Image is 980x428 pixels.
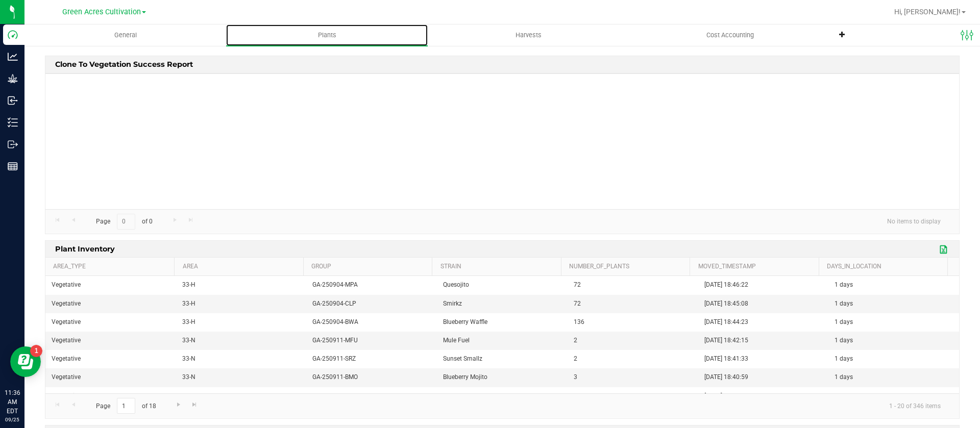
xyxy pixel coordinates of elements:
td: Sunset Smallz [437,350,568,368]
span: General [101,31,151,40]
inline-svg: Grow [8,73,18,84]
td: GA-250904-BWA [306,313,437,332]
td: 33-N [176,368,307,387]
td: 33-H [176,313,307,332]
td: Blueberry Waffle [437,313,568,332]
span: No items to display [879,214,949,229]
td: 33-N [176,350,307,368]
td: Vegetative [45,350,176,368]
a: Go to the last page [187,398,202,412]
input: 1 [117,398,135,414]
inline-svg: Analytics [8,52,18,62]
td: Mule Fuel [437,332,568,350]
td: 72 [568,276,698,294]
span: Harvests [502,31,555,40]
span: Clone to Vegetation Success Report [53,56,196,72]
td: 72 [568,295,698,313]
a: Cost Accounting [629,24,831,46]
td: GA-250911-YMY [306,387,437,406]
td: [DATE] 18:41:33 [698,350,829,368]
td: GA-250904-CLP [306,295,437,313]
td: Vegetative [45,276,176,294]
td: [DATE] 18:40:24 [698,387,829,406]
td: 33-H [176,295,307,313]
a: Area [183,263,300,271]
td: GA-250911-SRZ [306,350,437,368]
span: 1 - 20 of 346 items [881,398,949,413]
td: 1 days [828,276,959,294]
td: 1 days [828,368,959,387]
td: Yumm Yum [437,387,568,406]
span: Plants [304,31,350,40]
a: Plants [226,24,428,46]
td: [DATE] 18:46:22 [698,276,829,294]
td: [DATE] 18:44:23 [698,313,829,332]
a: Group [311,263,428,271]
inline-svg: Outbound [8,139,18,149]
td: 136 [568,313,698,332]
li: New tab [831,24,854,46]
td: 2 [568,350,698,368]
td: 1 days [828,387,959,406]
a: Area_Type [53,263,170,271]
td: Vegetative [45,313,176,332]
td: [DATE] 18:40:59 [698,368,829,387]
a: Days_in_Location [827,263,944,271]
iframe: Resource center unread badge [30,345,42,357]
iframe: Resource center [10,346,41,377]
inline-svg: Reports [8,161,18,171]
td: 1 days [828,313,959,332]
td: 1 days [828,295,959,313]
td: 2 [568,332,698,350]
td: 33-N [176,332,307,350]
p: 11:36 AM EDT [5,388,20,416]
span: Page of 0 [87,214,161,230]
td: Vegetative [45,387,176,406]
span: Green Acres Cultivation [62,8,141,16]
inline-svg: Dashboard [8,30,18,40]
td: 1 [568,387,698,406]
a: Export to Excel [937,243,952,256]
td: Vegetative [45,368,176,387]
a: Moved_Timestamp [698,263,815,271]
td: Quesojito [437,276,568,294]
a: Harvests [428,24,629,46]
td: Vegetative [45,332,176,350]
td: [DATE] 18:42:15 [698,332,829,350]
td: Blueberry Mojito [437,368,568,387]
a: Number_of_Plants [569,263,686,271]
inline-svg: Inbound [8,95,18,106]
span: Cost Accounting [693,31,768,40]
span: Hi, [PERSON_NAME]! [894,8,961,16]
td: 3 [568,368,698,387]
span: Page of 18 [87,398,164,414]
td: Vegetative [45,295,176,313]
a: Go to the next page [171,398,186,412]
td: GA-250911-BMO [306,368,437,387]
td: Smirkz [437,295,568,313]
span: Plant Inventory [53,241,118,257]
td: GA-250911-MFU [306,332,437,350]
a: Strain [440,263,557,271]
td: 1 days [828,350,959,368]
p: 09/25 [5,416,20,423]
td: GA-250904-MPA [306,276,437,294]
td: [DATE] 18:45:08 [698,295,829,313]
td: 33-H [176,276,307,294]
td: 1 days [828,332,959,350]
td: 33-N [176,387,307,406]
a: General [24,24,226,46]
inline-svg: Inventory [8,117,18,128]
